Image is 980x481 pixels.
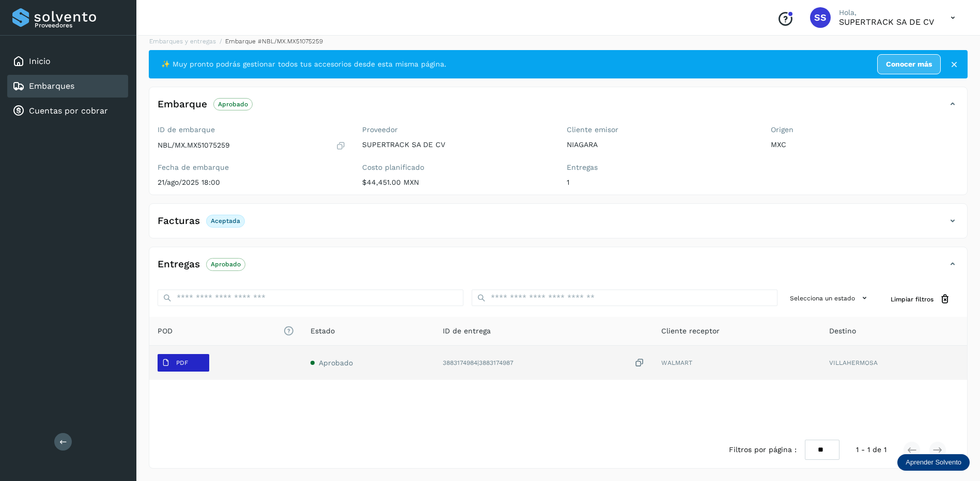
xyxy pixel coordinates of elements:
h4: Facturas [158,215,200,227]
button: PDF [158,354,209,372]
p: Aprender Solvento [906,458,961,467]
span: Filtros por página : [729,444,797,455]
h4: Entregas [158,259,200,270]
span: Destino [829,326,856,336]
td: WALMART [653,346,821,380]
label: Origen [771,125,959,134]
p: 1 [567,178,755,187]
span: ID de entrega [443,326,491,336]
a: Conocer más [877,54,941,74]
a: Embarques y entregas [149,38,216,45]
span: Embarque #NBL/MX.MX51075259 [225,38,323,45]
h4: Embarque [158,99,207,110]
span: 1 - 1 de 1 [856,444,886,455]
div: Aprender Solvento [897,454,970,471]
label: Entregas [567,163,755,172]
div: Embarques [7,75,128,98]
div: FacturasAceptada [149,212,967,238]
label: Fecha de embarque [158,163,346,172]
label: ID de embarque [158,125,346,134]
span: ✨ Muy pronto podrás gestionar todos tus accesorios desde esta misma página. [161,59,446,70]
label: Cliente emisor [567,125,755,134]
button: Selecciona un estado [786,290,874,307]
div: 3883174984|3883174987 [443,358,645,368]
a: Inicio [29,56,51,66]
p: SUPERTRACK SA DE CV [362,140,550,149]
a: Embarques [29,81,74,91]
span: Estado [310,326,335,336]
p: Aceptada [211,217,240,225]
span: Limpiar filtros [891,295,934,304]
p: Hola, [839,8,934,17]
nav: breadcrumb [149,37,968,46]
button: Limpiar filtros [882,290,959,309]
span: POD [158,326,294,336]
p: MXC [771,140,959,149]
span: Cliente receptor [661,326,720,336]
div: EmbarqueAprobado [149,95,967,121]
p: NIAGARA [567,140,755,149]
a: Cuentas por cobrar [29,106,108,116]
p: 21/ago/2025 18:00 [158,178,346,187]
div: EntregasAprobado [149,255,967,281]
label: Costo planificado [362,163,550,172]
p: PDF [176,359,188,366]
div: Inicio [7,50,128,73]
p: $44,451.00 MXN [362,178,550,187]
p: Aprobado [218,101,248,108]
p: Aprobado [211,261,241,268]
p: SUPERTRACK SA DE CV [839,17,934,27]
label: Proveedor [362,125,550,134]
span: Aprobado [319,359,353,367]
p: Proveedores [35,22,124,29]
div: Cuentas por cobrar [7,100,128,122]
p: NBL/MX.MX51075259 [158,141,230,150]
td: VILLAHERMOSA [821,346,967,380]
